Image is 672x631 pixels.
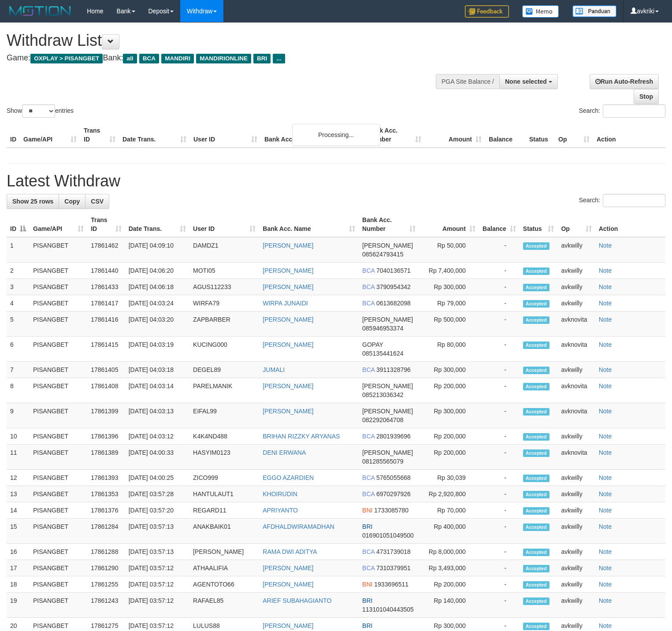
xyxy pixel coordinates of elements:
[263,433,340,440] a: BRIHAN RIZZKY ARYANAS
[30,212,87,237] th: Game/API: activate to sort column ascending
[557,295,595,312] td: avkwilly
[189,263,259,279] td: MOTI05
[419,403,479,428] td: Rp 300,000
[436,74,499,89] div: PGA Site Balance /
[30,362,87,378] td: PISANGBET
[125,378,189,403] td: [DATE] 04:03:14
[7,295,30,312] td: 4
[376,564,411,572] span: Copy 7310379951 to clipboard
[362,325,403,332] span: Copy 085946953374 to clipboard
[362,316,413,323] span: [PERSON_NAME]
[125,337,189,362] td: [DATE] 04:03:19
[125,312,189,337] td: [DATE] 04:03:20
[189,502,259,519] td: REGARD11
[7,263,30,279] td: 2
[362,283,375,290] span: BCA
[479,502,520,519] td: -
[30,470,87,486] td: PISANGBET
[599,382,612,390] a: Note
[522,5,559,18] img: Button%20Memo.svg
[599,581,612,588] a: Note
[87,378,125,403] td: 17861408
[189,519,259,544] td: ANAKBAIK01
[557,502,595,519] td: avkwilly
[189,403,259,428] td: EIFAL99
[595,212,665,237] th: Action
[263,283,313,290] a: [PERSON_NAME]
[125,362,189,378] td: [DATE] 04:03:18
[189,428,259,445] td: K4K4ND488
[599,523,612,530] a: Note
[523,242,549,250] span: Accepted
[557,403,595,428] td: avknovita
[419,263,479,279] td: Rp 7,400,000
[479,312,520,337] td: -
[87,295,125,312] td: 17861417
[30,403,87,428] td: PISANGBET
[557,486,595,502] td: avkwilly
[7,544,30,560] td: 16
[599,490,612,497] a: Note
[189,295,259,312] td: WIRFA79
[479,237,520,263] td: -
[125,428,189,445] td: [DATE] 04:03:12
[87,544,125,560] td: 17861288
[419,593,479,618] td: Rp 140,000
[87,470,125,486] td: 17861393
[419,428,479,445] td: Rp 200,000
[419,519,479,544] td: Rp 400,000
[362,581,372,588] span: BNI
[557,337,595,362] td: avknovita
[263,300,308,307] a: WIRPA JUNAIDI
[30,560,87,576] td: PISANGBET
[12,198,53,205] span: Show 25 rows
[599,548,612,555] a: Note
[7,445,30,470] td: 11
[125,445,189,470] td: [DATE] 04:00:33
[30,502,87,519] td: PISANGBET
[30,519,87,544] td: PISANGBET
[599,433,612,440] a: Note
[362,458,403,465] span: Copy 081285565079 to clipboard
[125,576,189,593] td: [DATE] 03:57:12
[139,54,159,63] span: BCA
[425,122,485,148] th: Amount
[263,581,313,588] a: [PERSON_NAME]
[263,564,313,572] a: [PERSON_NAME]
[7,560,30,576] td: 17
[376,548,411,555] span: Copy 4731739018 to clipboard
[376,433,411,440] span: Copy 2801939696 to clipboard
[362,507,372,514] span: BNI
[125,237,189,263] td: [DATE] 04:09:10
[189,470,259,486] td: ZICO999
[557,560,595,576] td: avkwilly
[362,300,375,307] span: BCA
[579,194,665,207] label: Search:
[189,378,259,403] td: PARELMANIK
[465,5,509,18] img: Feedback.jpg
[419,576,479,593] td: Rp 200,000
[362,408,413,415] span: [PERSON_NAME]
[419,337,479,362] td: Rp 80,000
[479,362,520,378] td: -
[419,295,479,312] td: Rp 79,000
[419,237,479,263] td: Rp 50,000
[376,474,411,481] span: Copy 5765055668 to clipboard
[259,212,359,237] th: Bank Acc. Name: activate to sort column ascending
[30,295,87,312] td: PISANGBET
[87,403,125,428] td: 17861399
[523,284,549,291] span: Accepted
[7,470,30,486] td: 12
[359,212,419,237] th: Bank Acc. Number: activate to sort column ascending
[376,300,411,307] span: Copy 0613682098 to clipboard
[7,378,30,403] td: 8
[189,212,259,237] th: User ID: activate to sort column ascending
[479,403,520,428] td: -
[30,312,87,337] td: PISANGBET
[557,212,595,237] th: Op: activate to sort column ascending
[593,122,665,148] th: Action
[579,104,665,118] label: Search:
[362,267,375,274] span: BCA
[125,403,189,428] td: [DATE] 04:03:13
[263,408,313,415] a: [PERSON_NAME]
